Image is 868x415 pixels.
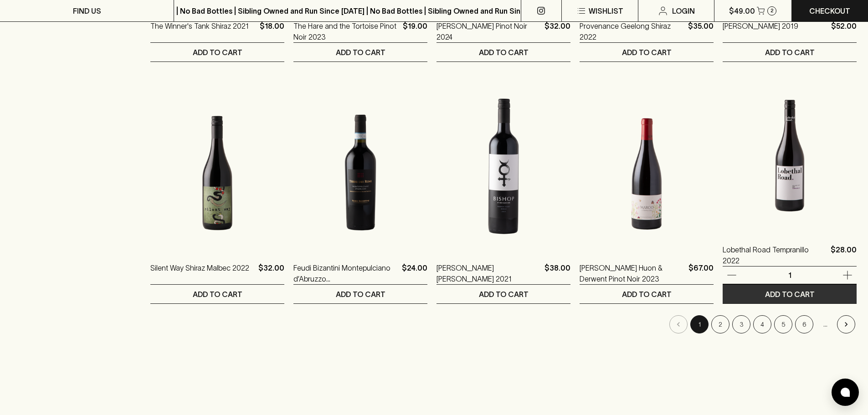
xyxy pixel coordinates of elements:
[193,289,242,300] p: ADD TO CART
[732,315,750,333] button: Go to page 3
[580,285,714,303] button: ADD TO CART
[831,20,857,42] p: $52.00
[774,315,792,333] button: Go to page 5
[723,244,827,266] a: Lobethal Road Tempranillo 2022
[479,289,529,300] p: ADD TO CART
[711,315,729,333] button: Go to page 2
[831,244,857,266] p: $28.00
[260,20,284,42] p: $18.00
[150,20,249,42] a: The Winner's Tank Shiraz 2021
[729,5,755,16] p: $49.00
[437,262,541,284] a: [PERSON_NAME] [PERSON_NAME] 2021
[336,47,385,58] p: ADD TO CART
[809,5,850,16] p: Checkout
[437,285,570,303] button: ADD TO CART
[293,262,398,284] a: Feudi Bizantini Montepulciano d’Abruzzo [GEOGRAPHIC_DATA][PERSON_NAME] 2022
[723,20,798,42] a: [PERSON_NAME] 2019
[580,43,714,61] button: ADD TO CART
[544,20,570,42] p: $32.00
[841,388,850,397] img: bubble-icon
[622,289,672,300] p: ADD TO CART
[293,89,427,249] img: Feudi Bizantini Montepulciano d’Abruzzo Terre dei Rumi 2022
[403,20,427,42] p: $19.00
[193,47,242,58] p: ADD TO CART
[402,262,427,284] p: $24.00
[779,270,801,280] p: 1
[544,262,570,284] p: $38.00
[437,20,541,42] a: [PERSON_NAME] Pinot Noir 2024
[753,315,771,333] button: Go to page 4
[437,43,570,61] button: ADD TO CART
[765,47,815,58] p: ADD TO CART
[688,262,714,284] p: $67.00
[293,43,427,61] button: ADD TO CART
[150,285,284,303] button: ADD TO CART
[672,5,695,16] p: Login
[589,5,623,16] p: Wishlist
[795,315,813,333] button: Go to page 6
[437,89,570,249] img: Ben Glaetzer Bishop Shiraz 2021
[837,315,855,333] button: Go to next page
[73,5,101,16] p: FIND US
[336,289,385,300] p: ADD TO CART
[723,71,857,231] img: Lobethal Road Tempranillo 2022
[580,262,685,284] a: [PERSON_NAME] Huon & Derwent Pinot Noir 2023
[765,289,815,300] p: ADD TO CART
[150,89,284,249] img: Silent Way Shiraz Malbec 2022
[770,8,774,13] p: 2
[293,285,427,303] button: ADD TO CART
[580,20,684,42] a: Provenance Geelong Shiraz 2022
[816,315,834,333] div: …
[150,43,284,61] button: ADD TO CART
[622,47,672,58] p: ADD TO CART
[150,315,857,333] nav: pagination navigation
[690,315,709,333] button: page 1
[580,89,714,249] img: Marco Lubiana Huon & Derwent Pinot Noir 2023
[723,43,857,61] button: ADD TO CART
[479,47,529,58] p: ADD TO CART
[723,285,857,303] button: ADD TO CART
[150,262,249,284] a: Silent Way Shiraz Malbec 2022
[293,20,399,42] a: The Hare and the Tortoise Pinot Noir 2023
[258,262,284,284] p: $32.00
[688,20,714,42] p: $35.00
